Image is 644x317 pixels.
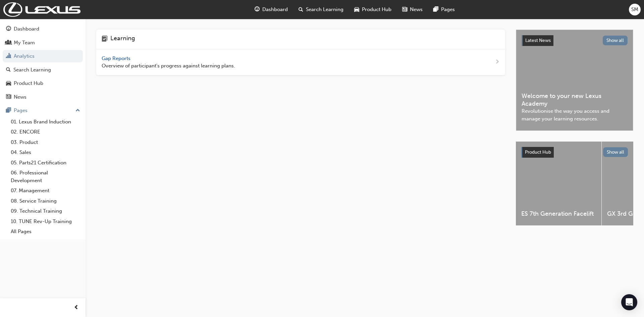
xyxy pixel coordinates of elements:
span: car-icon [6,81,11,87]
div: Product Hub [14,80,43,87]
a: Latest NewsShow all [522,35,628,46]
span: search-icon [299,5,303,14]
span: next-icon [495,58,500,66]
button: Pages [3,104,83,117]
span: Overview of participant's progress against learning plans. [102,62,235,70]
div: Search Learning [13,66,51,74]
a: All Pages [8,226,83,237]
a: 08. Service Training [8,196,83,206]
span: prev-icon [74,304,79,312]
span: Gap Reports [102,55,132,61]
span: chart-icon [6,53,11,59]
span: learning-icon [102,35,108,44]
a: 10. TUNE Rev-Up Training [8,216,83,227]
button: Show all [603,147,628,157]
a: 09. Technical Training [8,206,83,216]
a: Analytics [3,50,83,62]
a: 06. Professional Development [8,168,83,186]
span: Product Hub [362,6,391,13]
a: Search Learning [3,64,83,76]
span: pages-icon [6,108,11,114]
span: car-icon [354,5,359,14]
span: SM [631,6,638,13]
h4: Learning [110,35,135,44]
span: Welcome to your new Lexus Academy [522,92,628,107]
img: Trak [3,2,80,17]
button: SM [629,4,641,15]
span: Dashboard [262,6,288,13]
span: Pages [441,6,455,13]
span: ES 7th Generation Facelift [521,210,596,218]
a: News [3,91,83,103]
a: My Team [3,37,83,49]
a: Product Hub [3,77,83,90]
div: Dashboard [14,25,39,33]
span: Search Learning [306,6,343,13]
span: pages-icon [433,5,438,14]
div: Open Intercom Messenger [621,294,637,310]
a: ES 7th Generation Facelift [516,142,601,225]
button: Show all [603,36,628,45]
button: DashboardMy TeamAnalyticsSearch LearningProduct HubNews [3,21,83,104]
span: guage-icon [6,26,11,32]
span: news-icon [402,5,407,14]
a: 03. Product [8,137,83,148]
span: up-icon [75,106,80,115]
a: 07. Management [8,186,83,196]
a: news-iconNews [397,3,428,16]
a: guage-iconDashboard [249,3,293,16]
span: Latest News [525,38,551,43]
a: Dashboard [3,23,83,35]
a: 01. Lexus Brand Induction [8,117,83,127]
span: people-icon [6,40,11,46]
a: car-iconProduct Hub [349,3,397,16]
a: search-iconSearch Learning [293,3,349,16]
div: Pages [14,107,28,114]
span: guage-icon [255,5,260,14]
a: Product HubShow all [521,147,628,158]
div: My Team [14,39,35,47]
a: 02. ENCORE [8,127,83,137]
span: News [410,6,423,13]
span: Revolutionise the way you access and manage your learning resources. [522,107,628,122]
a: pages-iconPages [428,3,460,16]
a: 05. Parts21 Certification [8,158,83,168]
a: Latest NewsShow allWelcome to your new Lexus AcademyRevolutionise the way you access and manage y... [516,30,633,131]
span: search-icon [6,67,11,73]
a: 04. Sales [8,147,83,158]
span: Product Hub [525,149,551,155]
a: Gap Reports Overview of participant's progress against learning plans.next-icon [96,49,505,75]
div: News [14,93,26,101]
span: news-icon [6,94,11,100]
